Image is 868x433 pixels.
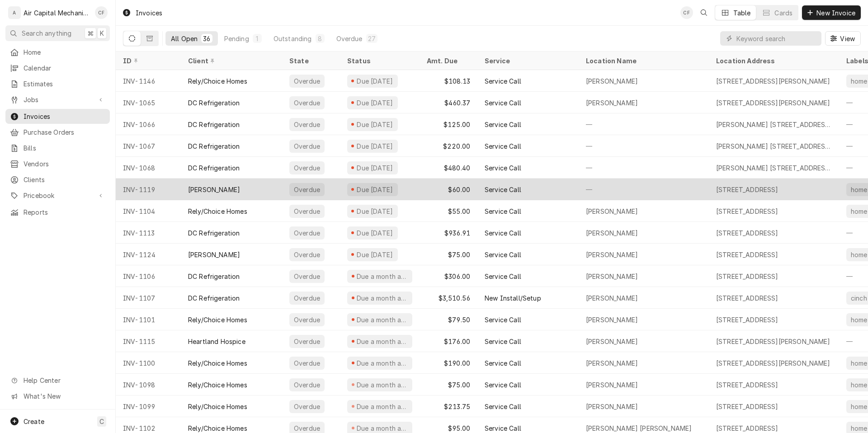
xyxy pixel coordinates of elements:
[356,76,394,86] div: Due [DATE]
[24,63,105,73] span: Calendar
[5,389,110,404] a: Go to What's New
[24,191,92,200] span: Pricebook
[485,358,521,368] div: Service Call
[420,157,477,179] div: $480.40
[24,376,104,385] span: Help Center
[586,402,638,411] div: [PERSON_NAME]
[716,141,832,151] div: [PERSON_NAME] [STREET_ADDRESS][PERSON_NAME]
[485,163,521,173] div: Service Call
[116,222,181,244] div: INV-1113
[317,34,323,43] div: 8
[485,272,521,281] div: Service Call
[716,337,830,346] div: [STREET_ADDRESS][PERSON_NAME]
[347,56,410,66] div: Status
[116,157,181,179] div: INV-1068
[485,120,521,129] div: Service Call
[188,98,240,108] div: DC Refrigeration
[293,120,321,129] div: Overdue
[293,272,321,281] div: Overdue
[116,309,181,330] div: INV-1101
[293,424,321,433] div: Overdue
[368,34,376,43] div: 27
[825,31,861,46] button: View
[123,56,172,66] div: ID
[188,228,240,238] div: DC Refrigeration
[420,244,477,265] div: $75.00
[293,293,321,303] div: Overdue
[586,228,638,238] div: [PERSON_NAME]
[716,293,778,303] div: [STREET_ADDRESS]
[420,222,477,244] div: $936.91
[171,34,198,43] div: All Open
[116,287,181,309] div: INV-1107
[293,358,321,368] div: Overdue
[5,373,110,388] a: Go to Help Center
[116,352,181,374] div: INV-1100
[838,34,857,43] span: View
[586,358,638,368] div: [PERSON_NAME]
[716,272,778,281] div: [STREET_ADDRESS]
[116,330,181,352] div: INV-1115
[420,113,477,135] div: $125.00
[716,185,778,194] div: [STREET_ADDRESS]
[293,380,321,390] div: Overdue
[274,34,312,43] div: Outstanding
[293,207,321,216] div: Overdue
[8,6,21,19] div: A
[420,395,477,417] div: $213.75
[586,337,638,346] div: [PERSON_NAME]
[5,172,110,187] a: Clients
[356,380,409,390] div: Due a month ago
[356,250,394,259] div: Due [DATE]
[5,25,110,41] button: Search anything⌘K
[116,265,181,287] div: INV-1106
[293,98,321,108] div: Overdue
[356,163,394,173] div: Due [DATE]
[116,92,181,113] div: INV-1065
[5,92,110,107] a: Go to Jobs
[95,6,108,19] div: CF
[716,358,830,368] div: [STREET_ADDRESS][PERSON_NAME]
[203,34,210,43] div: 36
[736,31,817,46] input: Keyword search
[485,98,521,108] div: Service Call
[420,352,477,374] div: $190.00
[188,250,240,259] div: [PERSON_NAME]
[356,141,394,151] div: Due [DATE]
[116,244,181,265] div: INV-1124
[680,6,693,19] div: Charles Faure's Avatar
[586,424,692,433] div: [PERSON_NAME] [PERSON_NAME]
[188,402,247,411] div: Rely/Choice Homes
[586,98,638,108] div: [PERSON_NAME]
[24,47,105,57] span: Home
[24,207,105,217] span: Reports
[188,120,240,129] div: DC Refrigeration
[356,424,409,433] div: Due a month ago
[579,157,709,179] div: —
[680,6,693,19] div: CF
[485,76,521,86] div: Service Call
[356,120,394,129] div: Due [DATE]
[716,163,832,173] div: [PERSON_NAME] [STREET_ADDRESS][PERSON_NAME][PERSON_NAME]
[5,45,110,60] a: Home
[116,200,181,222] div: INV-1104
[716,250,778,259] div: [STREET_ADDRESS]
[293,76,321,86] div: Overdue
[356,358,409,368] div: Due a month ago
[5,156,110,171] a: Vendors
[188,272,240,281] div: DC Refrigeration
[5,205,110,220] a: Reports
[356,98,394,108] div: Due [DATE]
[586,293,638,303] div: [PERSON_NAME]
[5,188,110,203] a: Go to Pricebook
[420,309,477,330] div: $79.50
[420,374,477,395] div: $75.00
[188,380,247,390] div: Rely/Choice Homes
[289,56,333,66] div: State
[579,113,709,135] div: —
[188,141,240,151] div: DC Refrigeration
[24,391,104,401] span: What's New
[188,163,240,173] div: DC Refrigeration
[356,402,409,411] div: Due a month ago
[716,56,830,66] div: Location Address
